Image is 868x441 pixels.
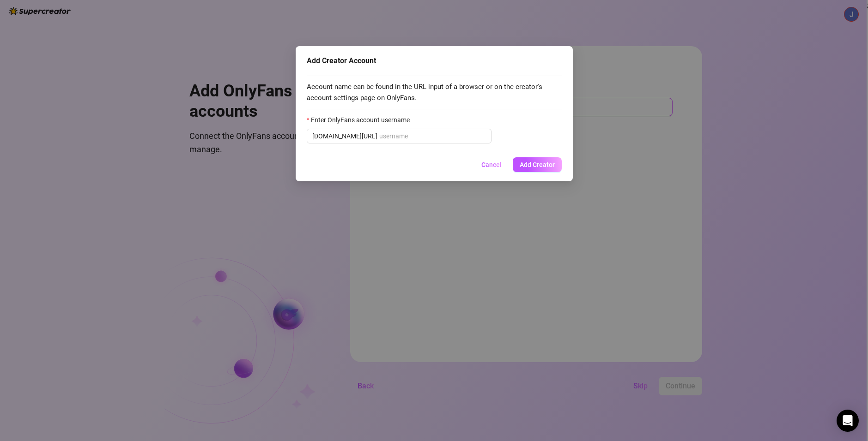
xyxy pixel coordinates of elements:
div: Add Creator Account [307,55,562,66]
input: Enter OnlyFans account username [379,131,486,141]
label: Enter OnlyFans account username [307,115,416,125]
div: Open Intercom Messenger [837,410,859,432]
span: Cancel [481,161,502,168]
span: Add Creator [520,161,555,168]
span: [DOMAIN_NAME][URL] [312,131,377,141]
button: Add Creator [513,157,562,172]
span: Account name can be found in the URL input of a browser or on the creator's account settings page... [307,82,562,103]
button: Cancel [474,157,509,172]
